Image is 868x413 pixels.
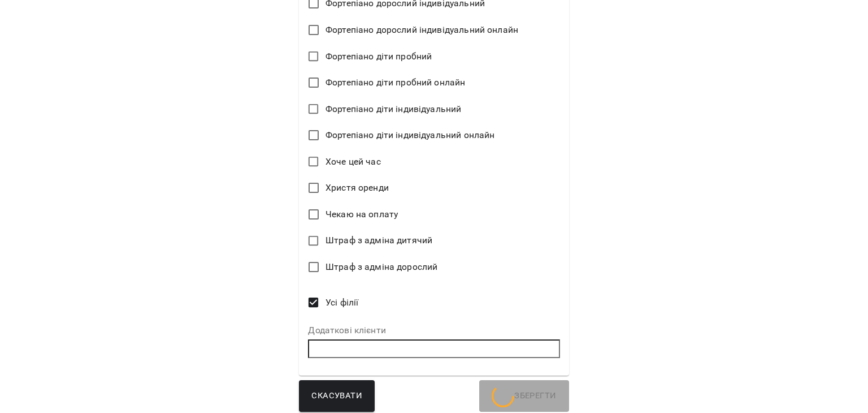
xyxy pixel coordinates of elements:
[325,23,518,37] span: Фортепіано дорослий індивідуальний онлайн
[325,76,465,89] span: Фортепіано діти пробний онлайн
[325,155,381,169] span: Хоче цей час
[299,380,375,412] button: Скасувати
[325,102,461,116] span: Фортепіано діти індивідуальний
[325,208,398,221] span: Чекаю на оплату
[325,50,432,63] span: Фортепіано діти пробний
[325,260,437,274] span: Штраф з адміна дорослий
[325,128,494,142] span: Фортепіано діти індивідуальний онлайн
[325,296,358,309] span: Усі філії
[308,326,559,335] label: Додаткові клієнти
[325,234,432,247] span: Штраф з адміна дитячий
[325,181,389,195] span: Христя оренди
[311,389,362,403] span: Скасувати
